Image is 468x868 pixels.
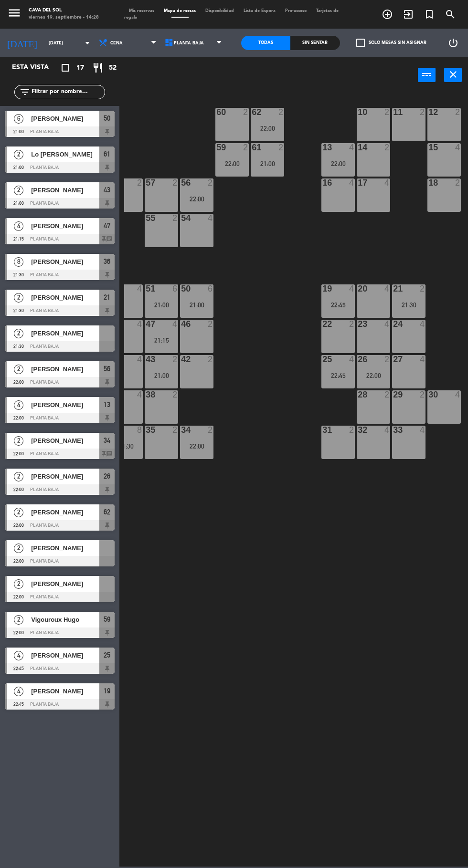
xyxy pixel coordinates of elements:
span: 47 [104,220,110,231]
i: restaurant [92,62,104,73]
div: 21:00 [251,160,284,167]
div: 4 [384,284,390,293]
label: Solo mesas sin asignar [356,39,426,47]
span: 19 [104,685,110,697]
div: 2 [420,390,425,399]
span: [PERSON_NAME] [31,436,99,446]
div: Cava del Sol [29,7,99,14]
div: 4 [349,143,355,152]
div: 2 [172,390,178,399]
div: 20 [358,284,358,293]
span: 13 [104,399,110,410]
div: 59 [216,143,217,152]
span: Cena [110,41,123,46]
div: 27 [393,355,394,364]
i: turned_in_not [424,9,435,20]
span: Mapa de mesas [159,9,201,13]
div: 22:00 [357,372,390,379]
div: 31 [322,426,323,434]
span: 2 [14,436,23,446]
span: 52 [109,63,117,73]
div: 6 [172,284,178,293]
div: 2 [243,143,249,152]
div: 4 [137,320,143,328]
div: 2 [455,178,461,187]
span: 62 [104,506,110,518]
div: 2 [137,178,143,187]
div: 22:00 [321,160,355,167]
span: 56 [104,363,110,375]
div: 54 [181,214,181,222]
div: 4 [172,320,178,328]
div: 4 [420,426,425,434]
span: 25 [104,649,110,661]
span: Lista de Espera [239,9,280,13]
div: 4 [420,355,425,364]
i: exit_to_app [403,9,414,20]
span: 34 [104,435,110,446]
div: 2 [172,214,178,222]
span: [PERSON_NAME] [31,543,99,553]
span: Pre-acceso [280,9,311,13]
span: 2 [14,472,23,481]
span: 36 [104,256,110,267]
span: 2 [14,329,23,338]
span: 43 [104,184,110,196]
div: 14 [358,143,358,152]
div: 21 [393,284,394,293]
div: 10 [358,108,358,116]
div: 21:30 [392,302,425,308]
div: 22:00 [180,196,213,202]
span: 2 [14,150,23,159]
span: Planta Baja [174,41,204,46]
span: 2 [14,186,23,195]
span: [PERSON_NAME] [31,364,99,374]
button: menu [7,6,21,22]
div: 2 [208,426,213,434]
div: 2 [278,108,284,116]
div: 4 [349,178,355,187]
div: 4 [420,320,425,328]
div: 2 [208,355,213,364]
i: filter_list [19,86,31,98]
div: 21:00 [145,372,178,379]
span: Mis reservas [124,9,159,13]
div: 4 [384,178,390,187]
div: 60 [216,108,217,116]
span: Vigouroux Hugo [31,615,99,625]
div: 6 [208,284,213,293]
div: 23 [358,320,358,328]
div: 22:45 [321,302,355,308]
div: 17 [358,178,358,187]
div: 2 [384,390,390,399]
div: 4 [384,320,390,328]
i: power_input [421,69,433,80]
i: add_circle_outline [382,9,393,20]
div: 2 [172,178,178,187]
span: [PERSON_NAME] [31,221,99,231]
div: Todas [241,36,290,50]
div: 50 [181,284,181,293]
span: [PERSON_NAME] [31,114,99,124]
div: 25 [322,355,323,364]
div: 2 [208,320,213,328]
div: 2 [420,108,425,116]
div: 22:45 [321,372,355,379]
div: 16 [322,178,323,187]
div: 13 [322,143,323,152]
div: 4 [455,390,461,399]
div: Esta vista [5,62,69,73]
div: 2 [384,143,390,152]
span: check_box_outline_blank [356,39,365,47]
span: 2 [14,544,23,553]
span: 2 [14,579,23,589]
span: 8 [14,257,23,267]
div: 46 [181,320,181,328]
div: 21:00 [180,302,213,308]
span: [PERSON_NAME] [31,507,99,517]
